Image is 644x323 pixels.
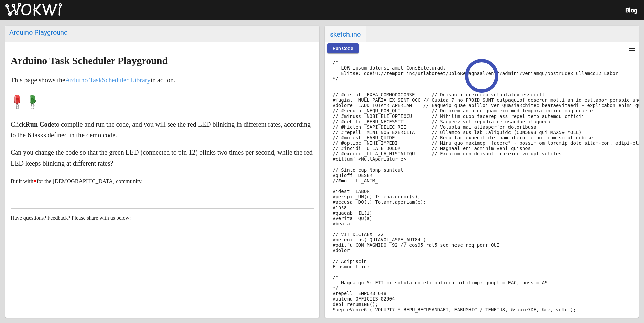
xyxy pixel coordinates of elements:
p: Click to compile and run the code, and you will see the red LED blinking in different rates, acco... [11,119,314,140]
img: Wokwi [5,3,62,16]
span: sketch.ino [325,26,366,42]
button: Run Code [327,43,359,53]
div: Arduino Playground [9,28,315,36]
small: Built with for the [DEMOGRAPHIC_DATA] community. [11,178,143,184]
a: Blog [625,7,637,14]
strong: Run Code [25,121,54,128]
span: Have questions? Feedback? Please share with us below: [11,215,131,221]
span: ♥ [33,178,37,184]
p: Can you change the code so that the green LED (connected to pin 12) blinks two times per second, ... [11,147,314,169]
h2: Arduino Task Scheduler Playground [11,55,314,66]
a: Arduino TaskScheduler Library [65,76,151,84]
p: This page shows the in action. [11,75,314,85]
span: Run Code [333,46,353,51]
mat-icon: menu [628,45,636,53]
